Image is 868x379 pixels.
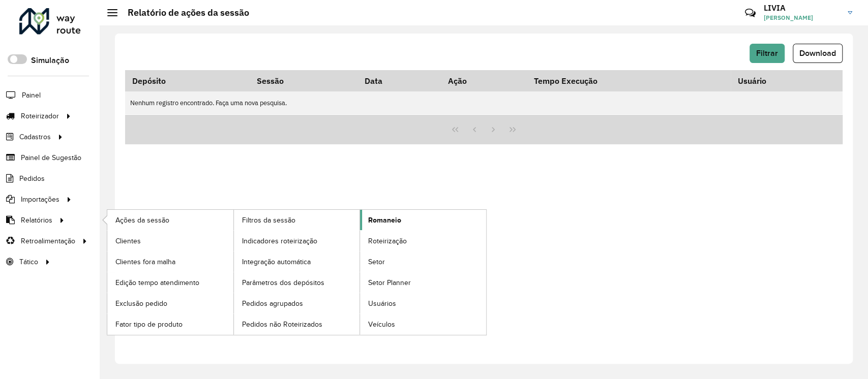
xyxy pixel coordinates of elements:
[441,70,527,91] th: Ação
[21,215,52,226] span: Relatórios
[234,210,360,230] a: Filtros da sessão
[234,272,360,293] a: Parâmetros dos depósitos
[368,319,395,330] span: Veículos
[360,272,486,293] a: Setor Planner
[19,132,51,142] span: Cadastros
[756,49,778,57] span: Filtrar
[115,236,141,246] span: Clientes
[115,298,167,309] span: Exclusão pedido
[793,44,843,63] button: Download
[107,210,233,230] a: Ações da sessão
[115,257,175,267] span: Clientes fora malha
[357,70,441,91] th: Data
[360,231,486,251] a: Roteirização
[107,272,233,293] a: Edição tempo atendimento
[360,314,486,334] a: Veículos
[242,257,311,267] span: Integração automática
[115,215,169,226] span: Ações da sessão
[22,90,41,101] span: Painel
[242,277,324,288] span: Parâmetros dos depósitos
[242,319,322,330] span: Pedidos não Roteirizados
[107,314,233,334] a: Fator tipo de produto
[19,173,45,184] span: Pedidos
[21,111,59,121] span: Roteirizador
[117,7,249,18] h2: Relatório de ações da sessão
[368,257,385,267] span: Setor
[107,293,233,313] a: Exclusão pedido
[731,70,842,91] th: Usuário
[125,91,843,114] td: Nenhum registro encontrado. Faça uma nova pesquisa.
[527,70,731,91] th: Tempo Execução
[242,298,303,309] span: Pedidos agrupados
[107,231,233,251] a: Clientes
[234,231,360,251] a: Indicadores roteirização
[360,210,486,230] a: Romaneio
[107,251,233,272] a: Clientes fora malha
[764,3,840,13] h3: LIVIA
[368,298,396,309] span: Usuários
[234,251,360,272] a: Integração automática
[21,236,75,246] span: Retroalimentação
[360,293,486,313] a: Usuários
[799,49,836,57] span: Download
[242,215,295,226] span: Filtros da sessão
[234,293,360,313] a: Pedidos agrupados
[764,13,840,22] span: [PERSON_NAME]
[115,277,199,288] span: Edição tempo atendimento
[368,236,407,246] span: Roteirização
[21,194,59,205] span: Importações
[234,314,360,334] a: Pedidos não Roteirizados
[242,236,317,246] span: Indicadores roteirização
[31,54,69,67] label: Simulação
[125,70,250,91] th: Depósito
[115,319,183,330] span: Fator tipo de produto
[19,257,38,267] span: Tático
[750,44,785,63] button: Filtrar
[360,251,486,272] a: Setor
[739,2,761,24] a: Contato Rápido
[368,215,401,226] span: Romaneio
[368,277,411,288] span: Setor Planner
[21,152,81,163] span: Painel de Sugestão
[250,70,357,91] th: Sessão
